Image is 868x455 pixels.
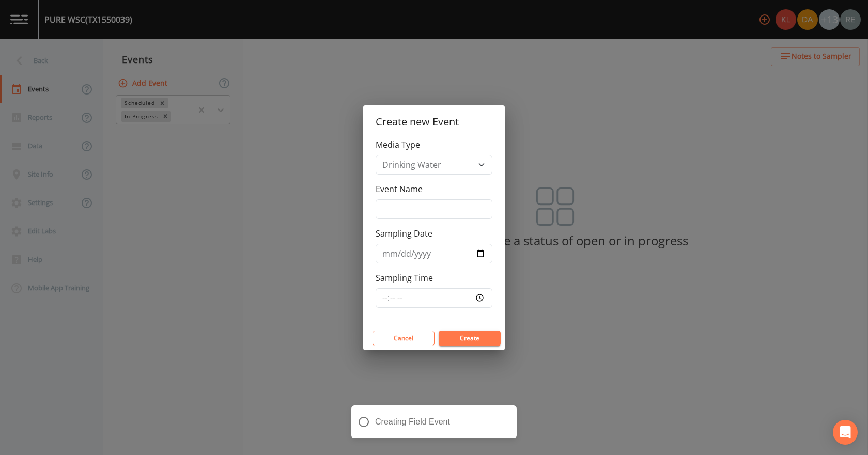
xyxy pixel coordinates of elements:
[376,272,433,284] label: Sampling Time
[351,405,517,438] div: Creating Field Event
[373,331,435,346] button: Cancel
[376,138,420,151] label: Media Type
[376,183,423,195] label: Event Name
[439,331,501,346] button: Create
[376,227,432,240] label: Sampling Date
[363,105,505,138] h2: Create new Event
[833,420,858,445] div: Open Intercom Messenger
